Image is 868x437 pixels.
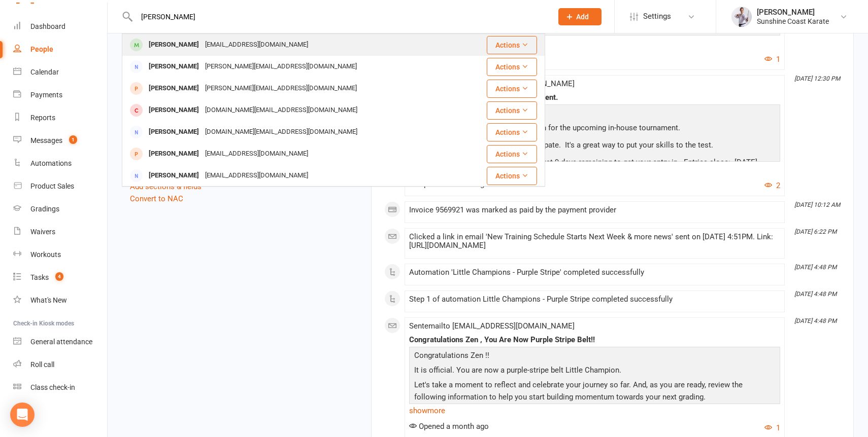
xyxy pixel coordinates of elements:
a: Convert to NAC [130,194,183,203]
span: Add [576,13,589,21]
span: 4 [55,272,63,281]
div: Automations [30,159,72,167]
div: [EMAIL_ADDRESS][DOMAIN_NAME] [202,168,311,183]
div: [EMAIL_ADDRESS][DOMAIN_NAME] [202,147,311,161]
a: General attendance kiosk mode [13,331,107,353]
a: Add sections & fields [130,182,202,191]
div: Reports [30,114,55,122]
div: General attendance [30,338,92,346]
div: Payments [30,91,62,99]
a: Payments [13,84,107,106]
a: Tasks 4 [13,266,107,289]
div: Clicked a link in email 'New Training Schedule Starts Next Week & more news' sent on [DATE] 4:51P... [409,233,780,250]
i: [DATE] 4:48 PM [794,264,837,271]
p: All members are encouraged to participate. It's a great way to put your skills to the test. [412,139,778,154]
p: Hi Zen, [412,107,778,122]
span: Just a reminder, entries are close soon for the upcoming in-house tournament. [414,123,680,132]
a: show more [409,404,780,418]
span: Sent email to [EMAIL_ADDRESS][DOMAIN_NAME] [409,321,575,331]
a: Automations [13,152,107,175]
a: Product Sales [13,175,107,198]
div: [DOMAIN_NAME][EMAIL_ADDRESS][DOMAIN_NAME] [202,125,360,139]
div: Gradings [30,205,59,213]
div: Step 1 of automation Little Champions - Purple Stripe completed successfully [409,295,780,304]
span: Settings [643,5,671,28]
div: [PERSON_NAME] [146,125,202,139]
button: Actions [487,145,537,163]
div: Class check-in [30,383,75,391]
a: Dashboard [13,15,107,38]
button: Actions [487,167,537,185]
div: Congratulations Zen , You Are Now Purple Stripe Belt!! [409,336,780,344]
button: 1 [764,53,780,65]
i: [DATE] 12:30 PM [794,75,840,82]
div: [DOMAIN_NAME][EMAIL_ADDRESS][DOMAIN_NAME] [202,103,360,118]
a: People [13,38,107,61]
div: Waivers [30,228,55,236]
p: Congratulations Zen !! [412,349,778,364]
i: [DATE] 4:48 PM [794,290,837,298]
i: [DATE] 10:12 AM [794,201,840,208]
a: Class kiosk mode [13,376,107,399]
div: [PERSON_NAME] [146,81,202,96]
a: Calendar [13,61,107,84]
div: People [30,45,53,53]
button: Actions [487,58,537,76]
div: Calendar [30,68,59,76]
div: Messages [30,136,62,144]
div: Automation 'Little Champions - Purple Stripe' completed successfully [409,268,780,277]
a: Gradings [13,198,107,221]
div: [PERSON_NAME] [146,103,202,118]
div: [PERSON_NAME] [146,168,202,183]
a: Roll call [13,353,107,376]
a: Reports [13,106,107,129]
a: show more [409,161,780,175]
i: [DATE] 6:22 PM [794,228,837,235]
div: [EMAIL_ADDRESS][DOMAIN_NAME] [202,38,311,52]
span: Let's take a moment to reflect and celebrate your journey so far. And, as you are ready, review t... [414,380,743,402]
button: 1 [764,422,780,434]
div: What's New [30,296,67,304]
span: 1 [69,135,77,144]
button: Add [558,8,602,25]
input: Search... [133,10,545,24]
button: Actions [487,101,537,120]
a: show more [409,35,780,49]
div: [PERSON_NAME] [146,38,202,52]
div: [PERSON_NAME] [146,59,202,74]
div: Invoice 9569921 was marked as paid by the payment provider [409,206,780,214]
a: Messages 1 [13,129,107,152]
a: What's New [13,289,107,312]
i: [DATE] 4:48 PM [794,317,837,324]
div: Entries closing soon - in-house tournament. [409,93,780,102]
img: thumb_image1623729628.png [731,7,752,27]
div: [PERSON_NAME] [146,147,202,161]
button: Actions [487,36,537,54]
span: It is official. You are now a purple-stripe belt Little Champion. [414,366,621,375]
div: [PERSON_NAME][EMAIL_ADDRESS][DOMAIN_NAME] [202,59,360,74]
div: Roll call [30,360,54,369]
div: Tasks [30,273,49,281]
button: 2 [764,179,780,192]
div: Open Intercom Messenger [10,403,35,427]
div: Workouts [30,250,61,259]
div: Product Sales [30,182,74,190]
span: Opened a month ago [409,422,489,431]
div: [PERSON_NAME][EMAIL_ADDRESS][DOMAIN_NAME] [202,81,360,96]
div: [PERSON_NAME] [757,8,829,17]
div: Dashboard [30,22,65,30]
a: Workouts [13,243,107,266]
a: Waivers [13,221,107,243]
button: Actions [487,123,537,141]
span: If you haven't already entered, there's just 9 days remaining to get your entry in. Entries close... [414,158,759,167]
div: Sunshine Coast Karate [757,17,829,26]
button: Actions [487,80,537,98]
